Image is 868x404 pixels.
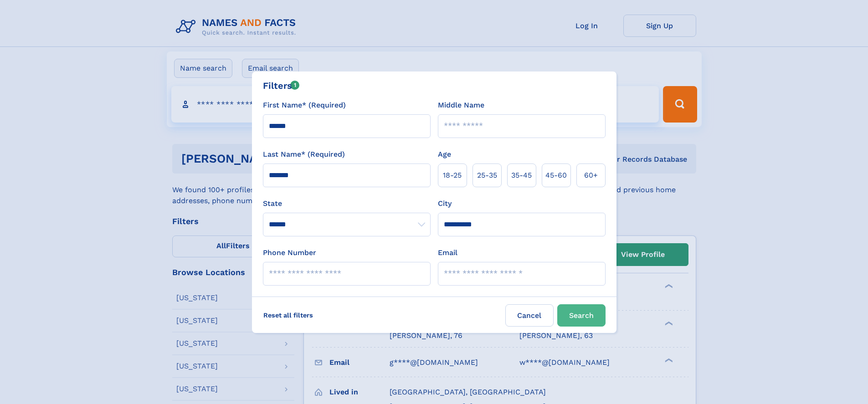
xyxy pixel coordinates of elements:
[263,149,345,160] label: Last Name* (Required)
[477,170,497,181] span: 25‑35
[263,100,346,111] label: First Name* (Required)
[263,247,316,258] label: Phone Number
[545,170,567,181] span: 45‑60
[257,304,319,326] label: Reset all filters
[438,198,452,209] label: City
[557,304,606,327] button: Search
[443,170,462,181] span: 18‑25
[505,304,554,327] label: Cancel
[438,149,451,160] label: Age
[263,79,300,92] div: Filters
[263,198,431,209] label: State
[438,100,484,111] label: Middle Name
[438,247,457,258] label: Email
[511,170,532,181] span: 35‑45
[584,170,598,181] span: 60+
